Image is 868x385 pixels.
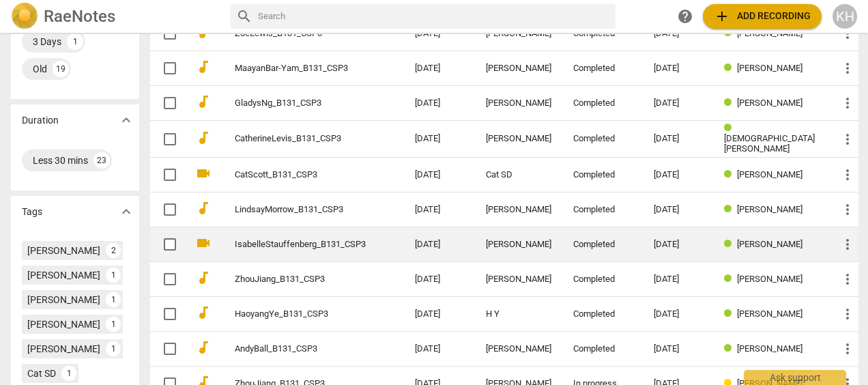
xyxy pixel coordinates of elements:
[724,239,737,249] span: Review status: completed
[235,98,366,109] a: GladysNg_B131_CSP3
[404,121,475,158] td: [DATE]
[839,236,856,253] span: more_vert
[839,201,856,218] span: more_vert
[724,169,737,180] span: Review status: completed
[258,5,610,27] input: Search
[654,170,702,180] div: [DATE]
[654,240,702,250] div: [DATE]
[839,131,856,147] span: more_vert
[404,332,475,367] td: [DATE]
[235,274,366,285] a: ZhouJiang_B131_CSP3
[573,274,632,285] div: Completed
[33,154,88,167] div: Less 30 mins
[673,4,697,29] a: Help
[573,240,632,250] div: Completed
[839,167,856,183] span: more_vert
[573,98,632,109] div: Completed
[839,271,856,287] span: more_vert
[724,123,737,133] span: Review status: completed
[27,367,56,380] div: Cat SD
[235,29,366,39] a: ZoeLewis_B131_CSP3
[677,8,693,25] span: help
[573,29,632,39] div: Completed
[724,63,737,73] span: Review status: completed
[106,292,121,307] div: 1
[27,342,100,356] div: [PERSON_NAME]
[486,29,551,39] div: [PERSON_NAME]
[486,344,551,354] div: [PERSON_NAME]
[486,134,551,144] div: [PERSON_NAME]
[486,309,551,319] div: H Y
[573,205,632,215] div: Completed
[839,306,856,322] span: more_vert
[195,304,212,321] span: audiotrack
[724,343,737,354] span: Review status: completed
[724,274,737,284] span: Review status: completed
[27,317,100,331] div: [PERSON_NAME]
[195,94,212,110] span: audiotrack
[235,240,366,250] a: IsabelleStauffenberg_B131_CSP3
[654,274,702,285] div: [DATE]
[654,344,702,354] div: [DATE]
[737,63,802,73] span: [PERSON_NAME]
[573,134,632,144] div: Completed
[11,3,38,30] img: Logo
[404,227,475,262] td: [DATE]
[404,51,475,86] td: [DATE]
[404,297,475,332] td: [DATE]
[486,63,551,74] div: [PERSON_NAME]
[839,60,856,76] span: more_vert
[235,205,366,215] a: LindsayMorrow_B131_CSP3
[195,59,212,75] span: audiotrack
[486,170,551,180] div: Cat SD
[724,309,737,319] span: Review status: completed
[44,7,115,26] h2: RaeNotes
[195,200,212,216] span: audiotrack
[724,98,737,108] span: Review status: completed
[33,35,61,48] div: 3 Days
[839,25,856,42] span: more_vert
[53,61,69,77] div: 19
[654,98,702,109] div: [DATE]
[236,8,252,25] span: search
[27,293,100,306] div: [PERSON_NAME]
[235,344,366,354] a: AndyBall_B131_CSP3
[573,309,632,319] div: Completed
[486,274,551,285] div: [PERSON_NAME]
[67,33,83,50] div: 1
[106,243,121,258] div: 2
[714,8,811,25] span: Add recording
[573,170,632,180] div: Completed
[654,134,702,144] div: [DATE]
[22,205,42,219] p: Tags
[654,309,702,319] div: [DATE]
[22,113,59,128] p: Duration
[737,343,802,354] span: [PERSON_NAME]
[235,170,366,180] a: CatScott_B131_CSP3
[404,262,475,297] td: [DATE]
[116,201,136,222] button: Show more
[714,8,730,25] span: add
[235,309,366,319] a: HaoyangYe_B131_CSP3
[404,86,475,121] td: [DATE]
[486,240,551,250] div: [PERSON_NAME]
[839,95,856,111] span: more_vert
[195,235,212,251] span: videocam
[195,165,212,182] span: videocam
[654,29,702,39] div: [DATE]
[106,317,121,332] div: 1
[654,63,702,74] div: [DATE]
[573,63,632,74] div: Completed
[724,28,737,38] span: Review status: completed
[737,274,802,284] span: [PERSON_NAME]
[33,62,47,76] div: Old
[833,4,857,29] button: KH
[703,4,822,29] button: Upload
[106,341,121,356] div: 1
[744,370,846,385] div: Ask support
[724,204,737,214] span: Review status: completed
[737,169,802,180] span: [PERSON_NAME]
[116,110,136,130] button: Show more
[93,152,110,169] div: 23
